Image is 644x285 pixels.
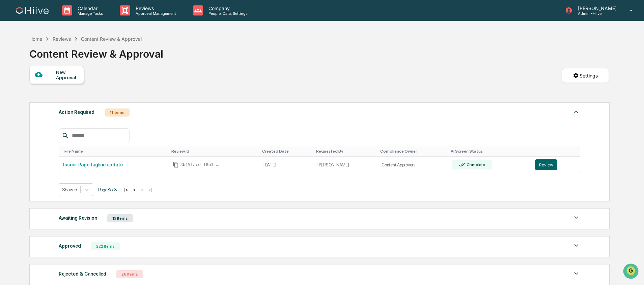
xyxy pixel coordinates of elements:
[105,108,130,117] div: 11 Items
[29,42,163,60] div: Content Review & Approval
[572,242,580,250] img: caret
[81,36,142,42] div: Content Review & Approval
[7,86,12,91] div: 🖐️
[572,270,580,278] img: caret
[91,242,120,250] div: 222 Items
[13,98,43,104] span: Data Lookup
[59,242,81,250] div: Approved
[59,214,97,222] div: Awaiting Revision
[4,82,46,94] a: 🖐️Preclearance
[572,108,580,116] img: caret
[171,149,257,154] div: Toggle SortBy
[56,85,84,92] span: Attestations
[48,114,82,119] a: Powered byPylon
[7,52,19,64] img: 1746055101610-c473b297-6a78-478c-a979-82029cc54cd1
[115,54,123,62] button: Start new chat
[23,58,85,64] div: We're available if you need us!
[572,5,620,11] p: [PERSON_NAME]
[139,187,145,193] button: >
[262,149,311,154] div: Toggle SortBy
[562,68,609,83] button: Settings
[622,263,641,281] iframe: Open customer support
[572,214,580,222] img: caret
[536,149,578,154] div: Toggle SortBy
[4,95,45,107] a: 🔎Data Lookup
[130,11,179,16] p: Approval Management
[380,149,445,154] div: Toggle SortBy
[46,82,86,94] a: 🗄️Attestations
[465,162,485,167] div: Complete
[451,149,528,154] div: Toggle SortBy
[131,187,138,193] button: <
[535,159,557,170] button: Review
[98,187,117,192] span: Page 3 of 3
[72,11,106,16] p: Manage Tasks
[49,86,54,91] div: 🗄️
[59,108,94,117] div: Action Required
[116,270,143,278] div: 26 Items
[146,187,154,193] button: >|
[377,157,448,173] td: Content Approvers
[173,162,179,168] span: Copy Id
[535,159,576,170] a: Review
[63,162,123,167] a: Issuer Page tagline update
[23,52,111,58] div: Start new chat
[7,98,12,104] div: 🔎
[203,5,251,11] p: Company
[67,114,82,119] span: Pylon
[64,149,166,154] div: Toggle SortBy
[107,214,133,222] div: 13 Items
[130,5,179,11] p: Reviews
[316,149,375,154] div: Toggle SortBy
[53,36,71,42] div: Reviews
[313,157,377,173] td: [PERSON_NAME]
[13,85,44,92] span: Preclearance
[72,5,106,11] p: Calendar
[16,7,49,14] img: logo
[56,69,79,80] div: New Approval
[29,36,42,42] div: Home
[259,157,313,173] td: [DATE]
[572,11,620,16] p: Admin • Hiive
[59,270,106,278] div: Rejected & Cancelled
[203,11,251,16] p: People, Data, Settings
[180,162,221,167] span: 3b15facd-f8b3-477c-80ee-d7a648742bf4
[7,14,123,25] p: How can we help?
[122,187,130,193] button: |<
